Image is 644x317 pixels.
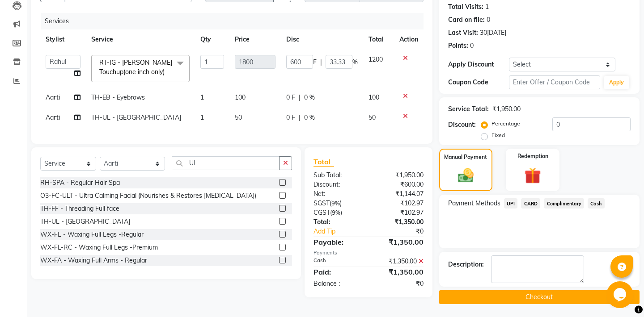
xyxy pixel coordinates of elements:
span: | [320,58,322,67]
th: Qty [195,29,229,50]
input: Enter Offer / Coupon Code [509,75,600,89]
div: Balance : [307,279,369,288]
span: 0 F [286,113,295,122]
div: Net: [307,189,369,199]
span: F [313,58,317,67]
div: Total Visits: [448,2,483,12]
div: ₹600.00 [369,180,430,189]
div: Last Visit: [448,28,478,38]
label: Percentage [491,120,520,128]
span: 9% [331,200,340,207]
img: _gift.svg [519,166,546,186]
span: 0 % [304,93,315,102]
span: 100 [369,93,379,101]
div: ₹1,950.00 [369,171,430,180]
div: Sub Total: [307,171,369,180]
span: 1200 [369,55,383,63]
div: Discount: [307,180,369,189]
div: Services [41,13,430,29]
div: Description: [448,260,484,269]
th: Price [229,29,281,50]
div: Card on file: [448,15,485,25]
div: 0 [487,15,490,25]
span: 50 [235,113,242,121]
div: ₹1,144.07 [369,189,430,199]
div: WX-FL-RC - Waxing Full Legs -Premium [40,243,158,252]
span: TH-EB - Eyebrows [91,93,145,101]
input: Search or Scan [172,156,280,170]
div: ₹102.97 [369,199,430,208]
div: ( ) [307,208,369,217]
span: CARD [521,198,540,209]
span: 1 [200,93,204,101]
div: 0 [470,41,474,50]
th: Service [86,29,195,50]
a: x [165,68,169,76]
th: Stylist [40,29,86,50]
span: Cash [588,198,605,209]
span: Complimentary [544,198,584,209]
div: Service Total: [448,104,489,114]
div: Total: [307,217,369,227]
span: 1 [200,113,204,121]
span: UPI [504,198,518,209]
label: Redemption [517,152,548,160]
div: Paid: [307,267,369,277]
div: Apply Discount [448,60,509,69]
label: Manual Payment [444,153,487,161]
span: % [352,58,358,67]
span: Aarti [46,93,60,101]
span: 9% [332,209,340,216]
div: 30[DATE] [480,28,506,38]
div: ₹0 [379,227,430,236]
span: 50 [369,113,376,121]
div: ₹102.97 [369,208,430,217]
span: 0 % [304,113,315,122]
div: TH-FF - Threading Full face [40,204,119,213]
div: ₹1,950.00 [492,104,521,114]
div: ₹1,350.00 [369,257,430,266]
th: Total [363,29,394,50]
th: Disc [281,29,363,50]
div: Points: [448,41,468,50]
div: ₹1,350.00 [369,217,430,227]
div: TH-UL - [GEOGRAPHIC_DATA] [40,217,130,226]
span: Payment Methods [448,199,500,208]
div: Discount: [448,120,476,129]
span: | [299,93,301,102]
div: WX-FL - Waxing Full Legs -Regular [40,230,144,239]
div: Cash [307,257,369,266]
img: _cash.svg [453,167,479,184]
span: | [299,113,301,122]
span: 100 [235,93,246,101]
span: Aarti [46,113,60,121]
span: SGST [314,199,330,207]
div: ₹1,350.00 [369,237,430,247]
span: RT-IG - [PERSON_NAME] Touchup(one inch only) [99,58,172,76]
iframe: chat widget [606,281,635,308]
span: CGST [314,209,330,217]
div: ( ) [307,199,369,208]
th: Action [394,29,424,50]
div: WX-FA - Waxing Full Arms - Regular [40,256,147,265]
div: 1 [485,2,489,12]
div: ₹0 [369,279,430,288]
span: TH-UL - [GEOGRAPHIC_DATA] [91,113,181,121]
div: RH-SPA - Regular Hair Spa [40,178,120,188]
div: Payments [314,249,424,257]
button: Checkout [439,290,640,304]
button: Apply [604,76,629,89]
span: 0 F [286,93,295,102]
div: Payable: [307,237,369,247]
div: O3-FC-ULT - Ultra Calming Facial (Nourishes & Restores [MEDICAL_DATA]) [40,191,256,200]
a: Add Tip [307,227,379,236]
label: Fixed [491,131,505,139]
div: Coupon Code [448,78,509,87]
span: Total [314,157,334,167]
div: ₹1,350.00 [369,267,430,277]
